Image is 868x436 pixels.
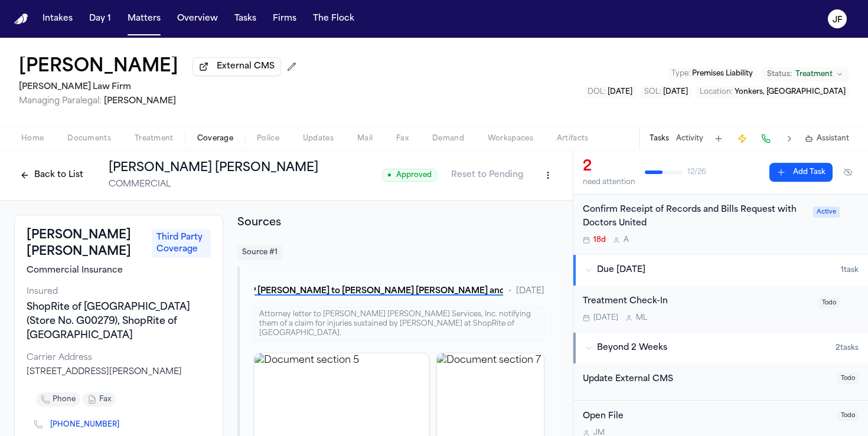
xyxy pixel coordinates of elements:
[27,227,145,260] h3: [PERSON_NAME] [PERSON_NAME]
[583,178,635,187] div: need attention
[597,342,667,354] span: Beyond 2 Weeks
[27,286,211,298] div: Insured
[396,134,409,143] span: Fax
[382,169,437,182] span: Approved
[676,134,703,143] button: Activity
[583,158,635,176] div: 2
[710,130,727,147] button: Add Task
[837,373,859,384] span: Todo
[583,204,806,231] div: Confirm Receipt of Records and Bills Request with Doctors United
[663,88,688,96] span: [DATE]
[197,134,233,143] span: Coverage
[135,134,174,143] span: Treatment
[508,286,511,297] span: •
[27,352,211,364] div: Carrier Address
[257,134,279,143] span: Police
[671,70,690,77] span: Type :
[230,8,261,29] button: Tasks
[700,88,733,96] span: Location :
[597,264,645,276] span: Due [DATE]
[795,70,833,79] span: Treatment
[636,313,647,323] span: M L
[817,134,849,143] span: Assistant
[734,130,750,147] button: Create Immediate Task
[268,8,301,29] button: Firms
[444,166,530,185] button: Reset to Pending
[237,215,559,231] h2: Sources
[641,86,691,98] button: Edit SOL: 2028-07-09
[432,134,464,143] span: Demand
[36,392,80,407] button: phone
[27,265,123,277] span: Commercial Insurance
[837,410,859,421] span: Todo
[308,8,359,29] button: The Flock
[254,307,544,341] div: Attorney letter to [PERSON_NAME] [PERSON_NAME] Services, Inc. notifying them of a claim for injur...
[687,168,706,177] span: 12 / 26
[836,343,859,353] span: 2 task s
[696,86,849,98] button: Edit Location: Yonkers, NY
[67,134,111,143] span: Documents
[573,333,868,363] button: Beyond 2 Weeks2tasks
[83,392,116,407] button: fax
[573,194,868,254] div: Open task: Confirm Receipt of Records and Bills Request with Doctors United
[99,395,111,404] span: fax
[53,395,76,404] span: phone
[19,80,301,94] h2: [PERSON_NAME] Law Firm
[573,286,868,332] div: Open task: Treatment Check-In
[583,410,830,424] div: Open File
[805,134,849,143] button: Assistant
[624,235,629,245] span: A
[573,255,868,286] button: Due [DATE]1task
[14,166,89,185] button: Back to List
[593,235,606,245] span: 18d
[769,163,833,182] button: Add Task
[237,245,282,260] span: Source # 1
[50,420,119,430] a: [PHONE_NUMBER]
[837,163,859,182] button: Hide completed tasks (⌘⇧H)
[109,179,171,191] span: COMMERCIAL
[19,97,102,106] span: Managing Paralegal:
[692,70,753,77] span: Premises Liability
[172,8,223,29] button: Overview
[19,57,178,78] button: Edit matter name
[14,14,28,25] img: Finch Logo
[735,88,846,96] span: Yonkers, [GEOGRAPHIC_DATA]
[573,363,868,401] div: Open task: Update External CMS
[19,57,178,78] h1: [PERSON_NAME]
[818,297,840,309] span: Todo
[104,97,176,106] span: [PERSON_NAME]
[123,8,165,29] button: Matters
[593,313,618,323] span: [DATE]
[583,295,811,309] div: Treatment Check-In
[152,230,211,258] span: Third Party Coverage
[813,206,840,218] span: Active
[583,373,830,386] div: Update External CMS
[27,300,211,343] div: ShopRite of [GEOGRAPHIC_DATA] (Store No. G00279), ShopRite of [GEOGRAPHIC_DATA]
[217,61,275,73] span: External CMS
[608,88,632,96] span: [DATE]
[303,134,334,143] span: Updates
[21,134,44,143] span: Home
[357,134,373,143] span: Mail
[650,134,669,143] button: Tasks
[38,8,77,29] button: Intakes
[758,130,774,147] button: Make a Call
[84,8,116,29] button: Day 1
[557,134,589,143] span: Artifacts
[668,68,756,80] button: Edit Type: Premises Liability
[14,14,28,25] a: Home
[761,67,849,81] button: Change status from Treatment
[109,160,318,176] h1: [PERSON_NAME] [PERSON_NAME]
[387,171,391,180] span: ●
[767,70,792,79] span: Status:
[27,366,211,378] div: [STREET_ADDRESS][PERSON_NAME]
[488,134,533,143] span: Workspaces
[588,88,606,96] span: DOL :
